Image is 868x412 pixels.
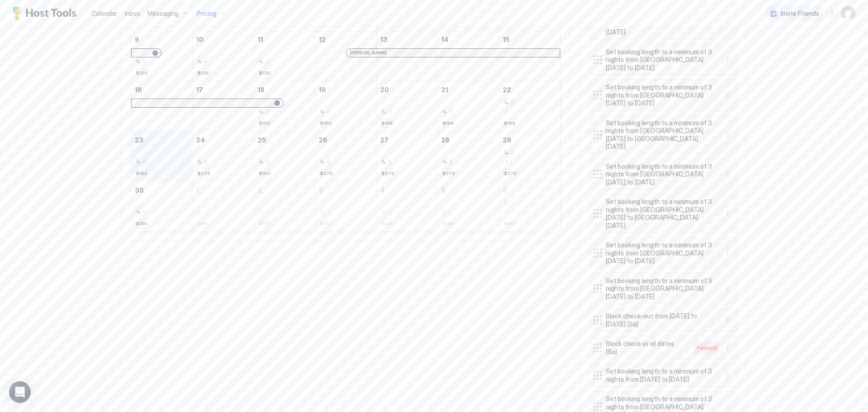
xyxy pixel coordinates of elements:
[503,86,511,94] span: 22
[499,181,560,232] td: December 6, 2025
[722,54,733,65] div: menu
[319,136,327,144] span: 26
[443,170,455,176] span: $275
[441,186,446,194] span: 5
[376,31,438,81] td: November 13, 2025
[722,129,733,140] button: More options
[315,81,376,98] a: November 19, 2025
[781,9,819,18] span: Invite Friends
[589,308,737,332] div: Block check-out from [DATE] to [DATE] (Sa) menu
[722,169,733,180] div: menu
[722,370,733,381] button: More options
[193,181,254,232] td: December 1, 2025
[382,170,394,176] span: $275
[131,182,192,199] a: November 30, 2025
[606,162,713,186] span: Set booking length to a minimum of 3 nights from [GEOGRAPHIC_DATA][DATE] to [DATE]
[380,136,388,144] span: 27
[258,36,263,43] span: 11
[499,31,560,48] a: November 15, 2025
[589,336,737,360] div: Block check-in all dates (Sa) Pausedmenu
[193,131,254,181] td: November 24, 2025
[589,237,737,269] div: Set booking length to a minimum of 3 nights from [GEOGRAPHIC_DATA][DATE] to [DATE] menu
[589,158,737,190] div: Set booking length to a minimum of 3 nights from [GEOGRAPHIC_DATA][DATE] to [DATE] menu
[722,370,733,381] div: menu
[841,6,855,21] div: User profile
[197,9,217,18] span: Pricing
[510,99,513,105] span: 2
[147,9,179,18] span: Messaging
[259,170,270,176] span: $150
[589,79,737,111] div: Set booking length to a minimum of 3 nights from [GEOGRAPHIC_DATA][DATE] to [DATE] menu
[193,81,254,131] td: November 17, 2025
[499,132,560,148] a: November 29, 2025
[606,198,713,229] span: Set booking length to a minimum of 3 nights from [GEOGRAPHIC_DATA][DATE] to [GEOGRAPHIC_DATA][DATE]
[142,58,145,64] span: 2
[606,312,713,328] span: Block check-out from [DATE] to [DATE] (Sa)
[722,283,733,294] div: menu
[438,131,499,181] td: November 28, 2025
[193,81,254,98] a: November 17, 2025
[722,401,733,412] button: More options
[499,81,560,131] td: November 22, 2025
[259,120,270,126] span: $150
[503,186,507,194] span: 6
[131,181,193,232] td: November 30, 2025
[91,9,118,18] a: Calendar
[315,131,377,181] td: November 26, 2025
[131,132,192,148] a: November 23, 2025
[589,44,737,76] div: Set booking length to a minimum of 3 nights from [GEOGRAPHIC_DATA][DATE] to [DATE] menu
[315,31,377,81] td: November 12, 2025
[388,109,391,114] span: 2
[9,381,31,403] div: Open Intercom Messenger
[499,31,560,81] td: November 15, 2025
[503,36,510,43] span: 15
[254,81,315,98] a: November 18, 2025
[382,120,393,126] span: $199
[135,86,142,94] span: 16
[125,9,140,18] a: Inbox
[315,81,377,131] td: November 19, 2025
[135,186,144,194] span: 30
[315,31,376,48] a: November 12, 2025
[380,186,385,194] span: 4
[722,247,733,258] div: menu
[722,247,733,258] button: More options
[722,90,733,100] button: More options
[589,194,737,233] div: Set booking length to a minimum of 3 nights from [GEOGRAPHIC_DATA][DATE] to [GEOGRAPHIC_DATA][DAT...
[131,31,192,48] a: November 9, 2025
[326,159,329,165] span: 3
[193,31,254,48] a: November 10, 2025
[254,131,315,181] td: November 25, 2025
[315,181,377,232] td: December 3, 2025
[438,81,499,98] a: November 21, 2025
[826,8,837,19] div: menu
[254,182,315,199] a: December 2, 2025
[504,120,515,126] span: $199
[589,363,737,387] div: Set booking length to a minimum of 3 nights from [DATE] to [DATE] menu
[258,136,266,144] span: 25
[258,86,264,94] span: 18
[254,81,315,131] td: November 18, 2025
[722,54,733,65] button: More options
[350,50,556,56] div: [PERSON_NAME]
[606,241,713,265] span: Set booking length to a minimum of 3 nights from [GEOGRAPHIC_DATA][DATE] to [DATE]
[722,342,733,353] button: More options
[319,186,323,194] span: 3
[376,81,438,131] td: November 20, 2025
[204,159,207,165] span: 2
[193,182,254,199] a: December 1, 2025
[319,36,325,43] span: 12
[254,181,315,232] td: December 2, 2025
[606,119,713,151] span: Set booking length to a minimum of 3 nights from [GEOGRAPHIC_DATA][DATE] to [GEOGRAPHIC_DATA][DATE]
[510,150,513,156] span: 3
[131,81,193,131] td: November 16, 2025
[499,81,560,98] a: November 22, 2025
[499,131,560,181] td: November 29, 2025
[722,129,733,140] div: menu
[722,283,733,294] button: More options
[326,109,329,114] span: 2
[136,70,147,76] span: $125
[606,367,713,383] span: Set booking length to a minimum of 3 nights from [DATE] to [DATE]
[320,170,333,176] span: $275
[438,181,499,232] td: December 5, 2025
